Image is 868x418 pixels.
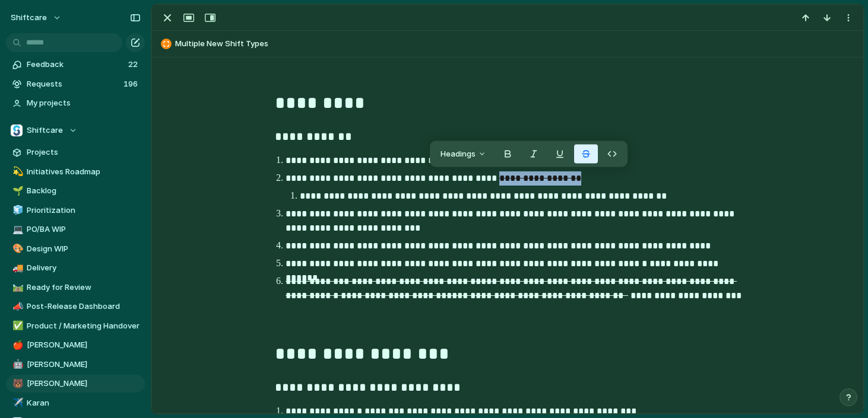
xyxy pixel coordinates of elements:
div: 🎨 [12,242,21,256]
span: Shiftcare [27,125,63,136]
div: 🌱 [12,184,21,198]
span: [PERSON_NAME] [27,378,141,390]
span: Backlog [27,185,141,197]
span: [PERSON_NAME] [27,339,141,351]
button: 🧊 [11,205,23,216]
span: PO/BA WIP [27,224,141,235]
button: 💫 [11,166,23,178]
button: ✈️ [11,397,23,409]
a: Requests196 [6,75,145,93]
a: ✅Product / Marketing Handover [6,317,145,335]
div: 🐻 [12,377,21,391]
button: 🚚 [11,262,23,274]
button: Shiftcare [6,122,145,139]
span: Ready for Review [27,282,141,293]
div: 🍎 [12,339,21,352]
a: Feedback22 [6,56,145,74]
button: shiftcare [5,8,68,27]
a: 🍎[PERSON_NAME] [6,336,145,354]
span: Prioritization [27,205,141,216]
div: ✅ [12,319,21,333]
div: ✈️ [12,396,21,410]
a: 🎨Design WIP [6,240,145,258]
button: 💻 [11,224,23,235]
a: 🐻[PERSON_NAME] [6,375,145,393]
a: 🧊Prioritization [6,202,145,219]
button: 🛤️ [11,282,23,293]
a: 🤖[PERSON_NAME] [6,356,145,374]
a: Projects [6,143,145,161]
span: Design WIP [27,243,141,255]
span: 196 [123,78,140,90]
span: Headings [441,148,476,160]
div: 💻 [12,223,21,237]
button: 🌱 [11,185,23,197]
span: Initiatives Roadmap [27,166,141,178]
a: 💻PO/BA WIP [6,221,145,238]
span: Karan [27,397,141,409]
button: Multiple New Shift Types [157,34,858,53]
div: 🛤️ [12,280,21,294]
span: Requests [27,78,120,90]
div: 🧊 [12,203,21,217]
a: 🚚Delivery [6,259,145,277]
a: ✈️Karan [6,394,145,412]
a: My projects [6,94,145,112]
button: 🐻 [11,378,23,390]
span: shiftcare [11,12,47,24]
span: Multiple New Shift Types [175,38,858,50]
div: 📣 [12,300,21,314]
span: 22 [128,59,140,71]
a: 💫Initiatives Roadmap [6,163,145,181]
button: 📣 [11,301,23,312]
button: 🤖 [11,359,23,371]
span: My projects [27,97,141,109]
div: 🤖 [12,358,21,371]
button: 🎨 [11,243,23,255]
button: ✅ [11,320,23,332]
div: 🚚 [12,261,21,275]
button: 🍎 [11,339,23,351]
span: [PERSON_NAME] [27,359,141,371]
span: Feedback [27,59,125,71]
span: Delivery [27,262,141,274]
a: 🌱Backlog [6,182,145,200]
button: Headings [433,145,493,164]
span: Product / Marketing Handover [27,320,141,332]
a: 📣Post-Release Dashboard [6,298,145,315]
span: Projects [27,146,141,158]
a: 🛤️Ready for Review [6,279,145,296]
span: Post-Release Dashboard [27,301,141,312]
div: 💫 [12,165,21,178]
